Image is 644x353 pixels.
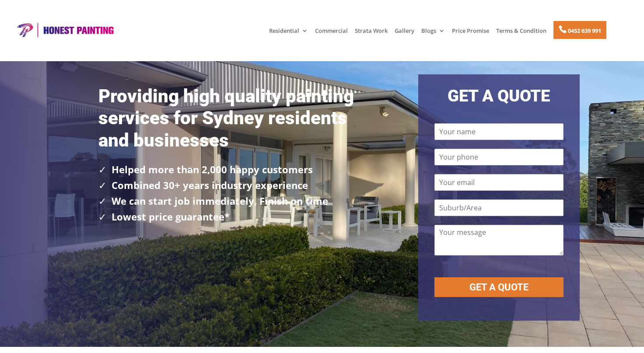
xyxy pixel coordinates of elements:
h1: Providing high quality painting services for Sydney residents and businesses [98,85,369,156]
button: GET A QUOTE [434,277,563,297]
strong: Lowest price guarantee* [112,210,230,223]
a: Strata Work [355,28,388,42]
strong: We can start job immediately, Finish on time [112,194,328,207]
a: Residential [269,28,308,42]
strong: Combined 30+ years industry experience [112,178,308,192]
input: Your email [434,174,563,191]
a: Gallery [395,28,414,42]
strong: Helped more than 2,000 happy customers [112,163,313,176]
input: Your name [434,123,563,140]
a: Terms & Condition [496,28,546,42]
a: Commercial [315,28,348,42]
a: Price Promise [452,28,489,42]
img: Honest Painting [13,22,116,38]
h2: GET A QUOTE [418,87,580,108]
input: Your phone [434,149,563,165]
input: Suburb/Area [434,199,563,216]
a: Blogs [421,28,445,42]
a: 0452 639 991 [553,21,606,39]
